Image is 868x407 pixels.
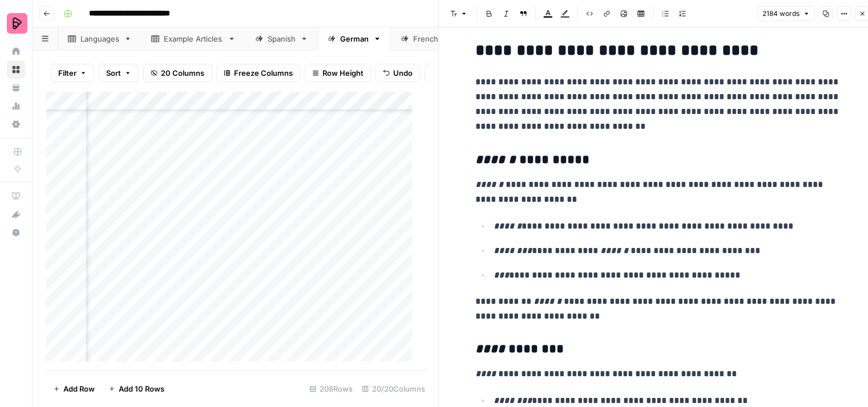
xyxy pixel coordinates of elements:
[7,115,25,133] a: Settings
[63,383,95,394] span: Add Row
[340,33,369,44] div: German
[7,206,25,223] div: What's new?
[7,97,25,115] a: Usage
[762,9,800,19] span: 2184 words
[119,383,164,394] span: Add 10 Rows
[391,27,461,50] a: French
[413,33,439,44] div: French
[318,27,391,50] a: German
[7,9,25,38] button: Workspace: Preply
[7,42,25,60] a: Home
[102,380,171,398] button: Add 10 Rows
[376,64,420,82] button: Undo
[7,60,25,79] a: Browse
[80,33,119,44] div: Languages
[245,27,318,50] a: Spanish
[305,380,357,398] div: 208 Rows
[305,64,371,82] button: Row Height
[106,67,121,79] span: Sort
[357,380,430,398] div: 20/20 Columns
[143,64,212,82] button: 20 Columns
[46,380,102,398] button: Add Row
[7,79,25,97] a: Your Data
[322,67,364,79] span: Row Height
[99,64,139,82] button: Sort
[393,67,413,79] span: Undo
[58,67,76,79] span: Filter
[51,64,94,82] button: Filter
[161,67,204,79] span: 20 Columns
[268,33,296,44] div: Spanish
[7,187,25,205] a: AirOps Academy
[7,205,25,223] button: What's new?
[58,27,142,50] a: Languages
[7,13,27,34] img: Preply Logo
[142,27,245,50] a: Example Articles
[757,6,815,21] button: 2184 words
[234,67,293,79] span: Freeze Columns
[216,64,300,82] button: Freeze Columns
[164,33,223,44] div: Example Articles
[7,223,25,242] button: Help + Support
